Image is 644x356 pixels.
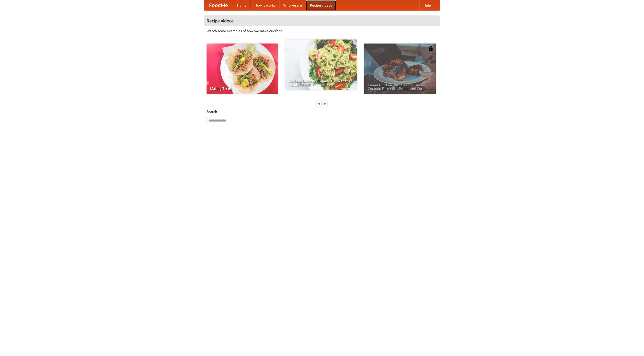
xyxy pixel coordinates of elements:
a: FoodMe [204,0,233,10]
span: An Easy, Summery Tomato Pasta That's Ready for Fall [289,79,353,86]
a: Home [233,0,251,10]
a: Who we are [279,0,306,10]
a: Help [419,0,435,10]
h5: Search [207,109,437,114]
div: « [317,100,321,107]
span: Making Tacos [210,87,274,90]
a: How it works [251,0,279,10]
a: Making Tacos [207,44,278,94]
img: 483408.png [428,46,433,51]
h4: Recipe videos [204,16,440,26]
p: Watch some examples of how we make our food! [207,28,437,33]
a: Recipe videos [306,0,336,10]
div: » [323,100,327,107]
a: An Easy, Summery Tomato Pasta That's Ready for Fall [285,39,357,90]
